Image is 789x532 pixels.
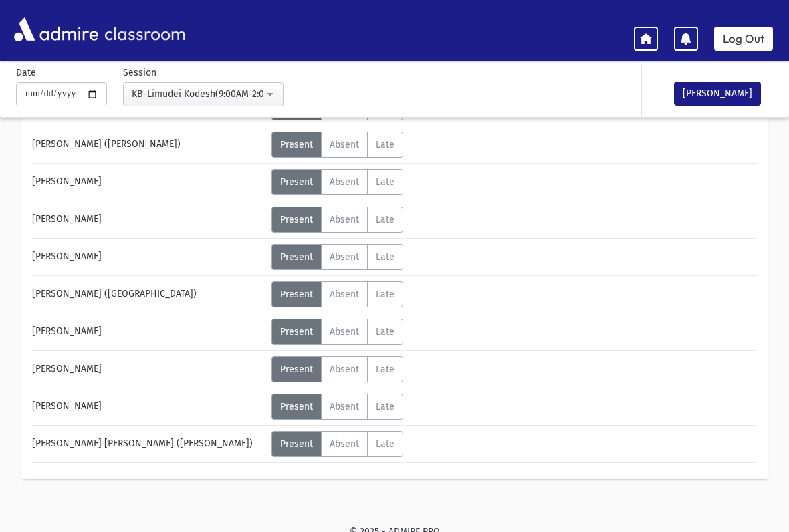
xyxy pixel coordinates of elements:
span: Late [376,438,394,450]
span: Late [376,401,394,412]
span: Absent [330,139,359,150]
span: Present [280,401,313,412]
div: [PERSON_NAME] ([PERSON_NAME]) [25,132,271,158]
span: Absent [330,289,359,300]
span: Present [280,438,313,450]
span: Late [376,214,394,225]
div: [PERSON_NAME] [25,244,271,270]
span: Present [280,364,313,375]
span: classroom [102,12,186,47]
span: Present [280,326,313,338]
div: AttTypes [271,281,403,307]
span: Absent [330,438,359,450]
a: Log Out [714,27,773,51]
span: Absent [330,251,359,263]
button: [PERSON_NAME] [674,82,761,106]
span: Present [280,289,313,300]
span: Absent [330,401,359,412]
span: Absent [330,176,359,188]
div: KB-Limudei Kodesh(9:00AM-2:00PM) [132,87,264,101]
span: Late [376,139,394,150]
span: Late [376,364,394,375]
div: AttTypes [271,132,403,158]
div: [PERSON_NAME] [25,394,271,420]
span: Late [376,289,394,300]
div: AttTypes [271,394,403,420]
span: Late [376,326,394,338]
div: AttTypes [271,431,403,457]
label: Date [16,65,36,80]
span: Present [280,214,313,225]
div: [PERSON_NAME] [25,169,271,195]
span: Present [280,176,313,188]
div: AttTypes [271,356,403,382]
img: AdmirePro [11,14,102,45]
div: AttTypes [271,319,403,345]
div: [PERSON_NAME] [25,319,271,345]
span: Late [376,251,394,263]
span: Absent [330,326,359,338]
div: [PERSON_NAME] ([GEOGRAPHIC_DATA]) [25,281,271,307]
div: AttTypes [271,244,403,270]
div: [PERSON_NAME] [25,207,271,233]
label: Session [123,65,156,80]
div: [PERSON_NAME] [PERSON_NAME] ([PERSON_NAME]) [25,431,271,457]
span: Absent [330,214,359,225]
span: Absent [330,364,359,375]
span: Present [280,139,313,150]
div: [PERSON_NAME] [25,356,271,382]
div: AttTypes [271,207,403,233]
span: Late [376,176,394,188]
div: AttTypes [271,169,403,195]
button: KB-Limudei Kodesh(9:00AM-2:00PM) [123,82,284,106]
span: Present [280,251,313,263]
